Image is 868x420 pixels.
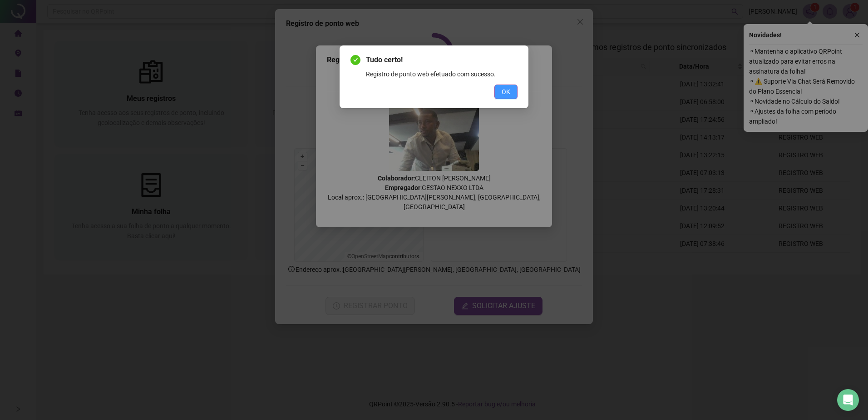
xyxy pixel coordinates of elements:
[837,389,859,411] div: Open Intercom Messenger
[366,69,518,79] div: Registro de ponto web efetuado com sucesso.
[494,85,518,99] button: OK
[350,55,360,65] span: check-circle
[502,87,510,97] span: OK
[366,55,518,65] span: Tudo certo!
